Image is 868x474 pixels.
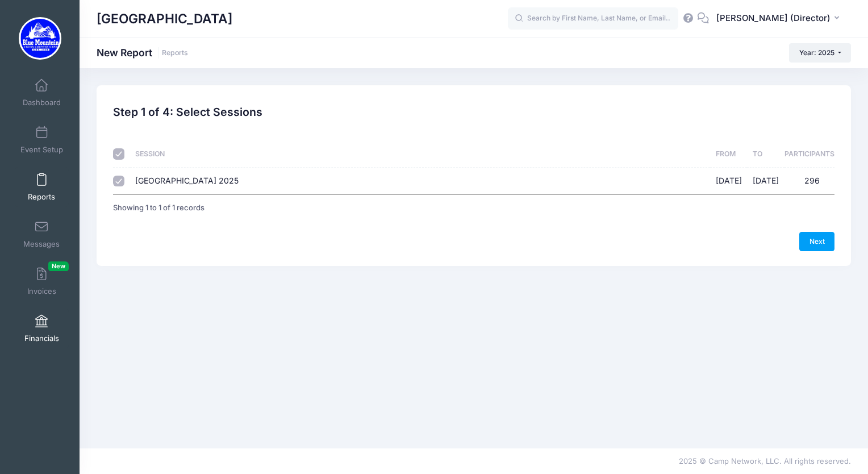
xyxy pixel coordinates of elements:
a: Next [799,232,834,251]
span: New [48,261,69,271]
a: InvoicesNew [15,261,69,301]
span: Invoices [27,286,56,296]
td: [DATE] [747,168,784,194]
span: Event Setup [20,145,63,155]
span: [GEOGRAPHIC_DATA] 2025 [135,176,239,185]
td: [DATE] [710,168,748,194]
span: 2025 © Camp Network, LLC. All rights reserved. [679,456,851,465]
a: Event Setup [15,120,69,160]
h2: Step 1 of 4: Select Sessions [113,106,262,119]
div: Showing 1 to 1 of 1 records [113,195,205,221]
input: Search by First Name, Last Name, or Email... [508,7,678,30]
span: Financials [24,334,59,343]
th: Session [130,141,710,168]
button: [PERSON_NAME] (Director) [709,6,851,32]
span: [PERSON_NAME] (Director) [716,12,831,24]
img: Blue Mountain Cross Country Camp [19,17,61,60]
a: Reports [15,167,69,207]
a: Reports [162,49,188,57]
a: Financials [15,309,69,348]
a: Messages [15,214,69,254]
th: Participants [784,141,834,168]
th: From [710,141,748,168]
span: Year: 2025 [799,48,834,57]
th: To [747,141,784,168]
button: Year: 2025 [789,43,851,63]
span: Reports [28,192,55,202]
h1: [GEOGRAPHIC_DATA] [97,6,232,32]
td: 296 [784,168,834,194]
span: Dashboard [23,98,61,107]
span: Messages [23,239,60,249]
a: Dashboard [15,73,69,113]
h1: New Report [97,47,188,59]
